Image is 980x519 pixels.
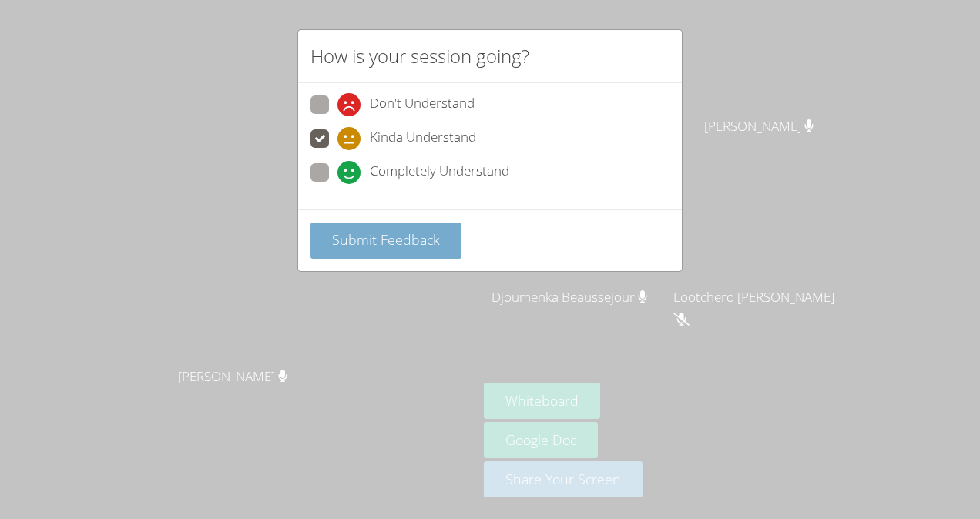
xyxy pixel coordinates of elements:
[370,127,476,150] span: Kinda Understand
[370,93,475,116] span: Don't Understand
[310,42,529,70] h2: How is your session going?
[332,230,440,249] span: Submit Feedback
[370,161,509,184] span: Completely Understand
[310,223,461,259] button: Submit Feedback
